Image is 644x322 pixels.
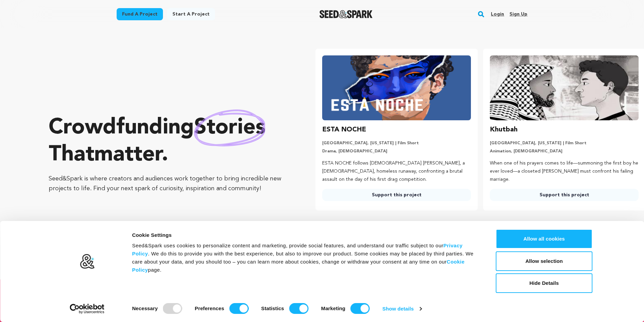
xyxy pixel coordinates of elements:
a: Support this project [322,189,471,201]
h3: Khutbah [490,124,518,135]
img: Seed&Spark Logo Dark Mode [319,10,373,18]
a: Start a project [167,8,215,20]
p: When one of his prayers comes to life—summoning the first boy he ever loved—a closeted [PERSON_NA... [490,159,639,183]
p: Drama, [DEMOGRAPHIC_DATA] [322,149,471,154]
p: [GEOGRAPHIC_DATA], [US_STATE] | Film Short [490,141,639,146]
img: Khutbah image [490,55,639,120]
a: Usercentrics Cookiebot - opens in a new window [57,304,117,314]
a: Seed&Spark Homepage [319,10,373,18]
p: Seed&Spark is where creators and audiences work together to bring incredible new projects to life... [49,174,288,194]
img: ESTA NOCHE image [322,55,471,120]
button: Allow all cookies [496,229,593,249]
img: hand sketched image [194,109,265,146]
strong: Statistics [261,305,284,311]
strong: Preferences [195,305,224,311]
strong: Necessary [132,305,158,311]
a: Show details [382,304,422,314]
button: Hide Details [496,273,593,293]
span: matter [94,144,162,166]
p: Animation, [DEMOGRAPHIC_DATA] [490,149,639,154]
button: Allow selection [496,251,593,271]
a: Fund a project [117,8,163,20]
h3: ESTA NOCHE [322,124,366,135]
a: Sign up [509,9,527,20]
img: logo [79,254,95,269]
div: Cookie Settings [132,231,481,239]
a: Login [491,9,504,20]
p: Crowdfunding that . [49,115,288,169]
p: ESTA NOCHE follows [DEMOGRAPHIC_DATA] [PERSON_NAME], a [DEMOGRAPHIC_DATA], homeless runaway, conf... [322,159,471,183]
strong: Marketing [321,305,345,311]
a: Support this project [490,189,639,201]
p: [GEOGRAPHIC_DATA], [US_STATE] | Film Short [322,141,471,146]
div: Seed&Spark uses cookies to personalize content and marketing, provide social features, and unders... [132,242,481,274]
